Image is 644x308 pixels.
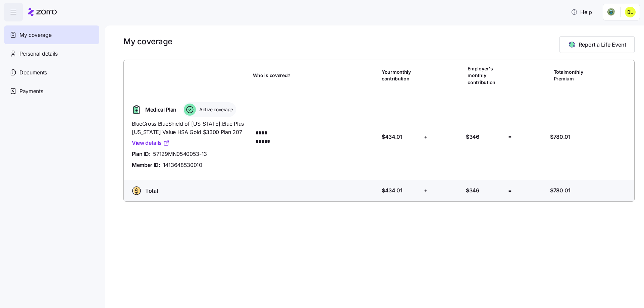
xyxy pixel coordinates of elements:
[508,133,512,141] span: =
[132,139,170,147] a: View details
[466,133,479,141] span: $346
[579,41,626,49] span: Report a Life Event
[145,187,158,195] span: Total
[550,133,571,141] span: $780.01
[625,7,636,17] img: 301f6adaca03784000fa73adabf33a6b
[19,68,47,77] span: Documents
[19,31,51,39] span: My coverage
[4,44,99,63] a: Personal details
[607,8,615,16] img: Employer logo
[566,5,597,19] button: Help
[424,133,428,141] span: +
[424,186,428,195] span: +
[153,150,207,158] span: 57129MN0540053-13
[145,106,176,114] span: Medical Plan
[123,36,172,47] h1: My coverage
[19,87,43,96] span: Payments
[163,161,202,169] span: 1413648530010
[4,63,99,82] a: Documents
[554,69,591,82] span: Total monthly Premium
[132,150,150,158] span: Plan ID:
[132,161,160,169] span: Member ID:
[197,106,233,113] span: Active coverage
[4,82,99,101] a: Payments
[4,25,99,44] a: My coverage
[468,65,505,86] span: Employer's monthly contribution
[571,8,592,16] span: Help
[132,120,248,136] span: BlueCross BlueShield of [US_STATE] , Blue Plus [US_STATE] Value HSA Gold $3300 Plan 207
[466,186,479,195] span: $346
[550,186,571,195] span: $780.01
[508,186,512,195] span: =
[559,36,635,53] button: Report a Life Event
[382,69,419,82] span: Your monthly contribution
[382,133,402,141] span: $434.01
[382,186,402,195] span: $434.01
[19,50,58,58] span: Personal details
[253,72,290,79] span: Who is covered?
